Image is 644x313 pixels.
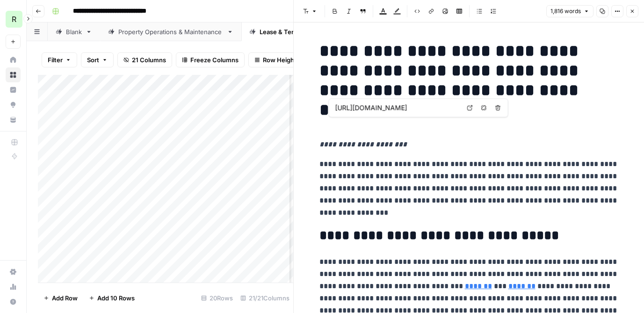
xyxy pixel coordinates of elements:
[48,22,100,41] a: Blank
[81,52,114,67] button: Sort
[12,14,16,25] span: R
[6,112,21,127] a: Your Data
[197,291,237,306] div: 20 Rows
[6,67,21,82] a: Browse
[176,52,245,67] button: Freeze Columns
[6,294,21,309] button: Help + Support
[42,52,77,67] button: Filter
[260,27,345,36] div: Lease & Tenant Management
[52,293,78,303] span: Add Row
[83,291,140,306] button: Add 10 Rows
[248,52,303,67] button: Row Height
[118,27,223,36] div: Property Operations & Maintenance
[190,55,239,65] span: Freeze Columns
[6,264,21,279] a: Settings
[97,293,135,303] span: Add 10 Rows
[6,97,21,112] a: Opportunities
[132,55,166,65] span: 21 Columns
[38,291,83,306] button: Add Row
[546,5,593,17] button: 1,816 words
[66,27,82,36] div: Blank
[6,7,21,31] button: Workspace: Re-Leased
[87,55,99,65] span: Sort
[6,279,21,294] a: Usage
[263,55,297,65] span: Row Height
[48,55,63,65] span: Filter
[117,52,172,67] button: 21 Columns
[6,52,21,67] a: Home
[6,82,21,97] a: Insights
[241,22,363,41] a: Lease & Tenant Management
[237,291,293,306] div: 21/21 Columns
[550,7,581,15] span: 1,816 words
[100,22,241,41] a: Property Operations & Maintenance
